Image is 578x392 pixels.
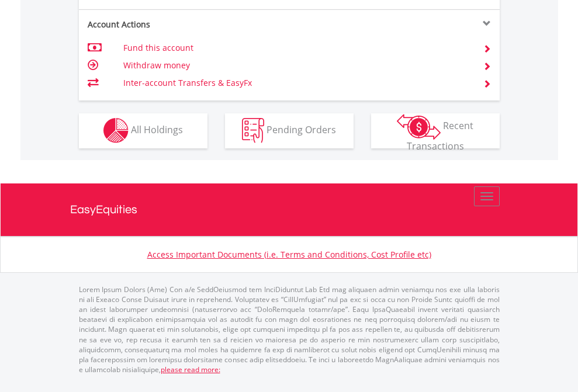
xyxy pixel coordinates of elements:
[79,19,289,30] div: Account Actions
[407,119,474,152] span: Recent Transactions
[131,123,183,136] span: All Holdings
[123,74,469,92] td: Inter-account Transfers & EasyFx
[79,113,207,148] button: All Holdings
[79,285,500,374] p: Lorem Ipsum Dolors (Ame) Con a/e SeddOeiusmod tem InciDiduntut Lab Etd mag aliquaen admin veniamq...
[371,113,500,148] button: Recent Transactions
[266,123,336,136] span: Pending Orders
[147,249,431,260] a: Access Important Documents (i.e. Terms and Conditions, Cost Profile etc)
[103,118,129,143] img: holdings-wht.png
[123,39,469,57] td: Fund this account
[70,183,508,236] a: EasyEquities
[242,118,264,143] img: pending_instructions-wht.png
[225,113,354,148] button: Pending Orders
[397,114,441,140] img: transactions-zar-wht.png
[123,57,469,74] td: Withdraw money
[161,365,220,374] a: please read more:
